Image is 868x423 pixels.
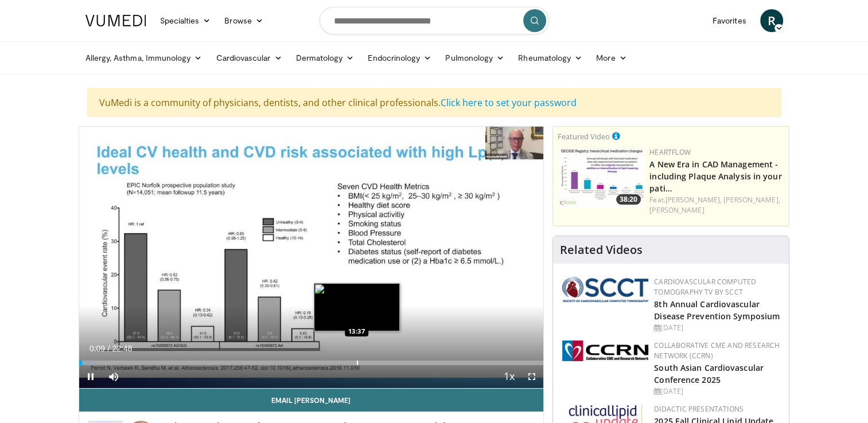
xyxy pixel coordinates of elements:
span: 0:09 [89,344,105,353]
a: A New Era in CAD Management - including Plaque Analysis in your pati… [649,159,781,194]
img: 51a70120-4f25-49cc-93a4-67582377e75f.png.150x105_q85_autocrop_double_scale_upscale_version-0.2.png [562,277,648,302]
a: [PERSON_NAME], [665,195,722,205]
a: Browse [217,9,270,32]
button: Mute [102,365,125,388]
a: Favorites [706,9,753,32]
div: Progress Bar [79,361,544,365]
img: VuMedi Logo [85,15,146,26]
button: Playback Rate [497,365,520,388]
a: Cardiovascular [209,46,289,69]
a: Cardiovascular Computed Tomography TV by SCCT [654,277,756,297]
a: [PERSON_NAME], [723,195,780,205]
a: More [589,46,633,69]
div: [DATE] [654,323,780,333]
button: Pause [79,365,102,388]
a: Heartflow [649,147,691,157]
a: Rheumatology [511,46,589,69]
span: 38:20 [616,194,641,205]
span: 22:48 [112,344,132,353]
a: Endocrinology [361,46,438,69]
div: VuMedi is a community of physicians, dentists, and other clinical professionals. [87,88,781,117]
a: [PERSON_NAME] [649,205,704,215]
a: Click here to set your password [441,96,577,109]
a: South Asian Cardiovascular Conference 2025 [654,362,764,385]
div: [DATE] [654,386,780,397]
div: Didactic Presentations [654,404,780,414]
a: Pulmonology [438,46,511,69]
h4: Related Videos [560,243,643,257]
small: Featured Video [558,131,610,142]
a: 38:20 [558,147,644,207]
img: image.jpeg [314,283,400,331]
div: Feat. [649,195,784,216]
a: Dermatology [289,46,361,69]
span: / [108,344,110,353]
a: Specialties [153,9,218,32]
img: 738d0e2d-290f-4d89-8861-908fb8b721dc.150x105_q85_crop-smart_upscale.jpg [558,147,644,207]
a: Allergy, Asthma, Immunology [79,46,209,69]
a: Email [PERSON_NAME] [79,389,544,412]
input: Search topics, interventions [320,7,549,34]
video-js: Video Player [79,127,544,389]
a: R [760,9,783,32]
img: a04ee3ba-8487-4636-b0fb-5e8d268f3737.png.150x105_q85_autocrop_double_scale_upscale_version-0.2.png [562,340,648,361]
a: Collaborative CME and Research Network (CCRN) [654,340,780,361]
a: 8th Annual Cardiovascular Disease Prevention Symposium [654,299,780,322]
button: Fullscreen [520,365,543,388]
